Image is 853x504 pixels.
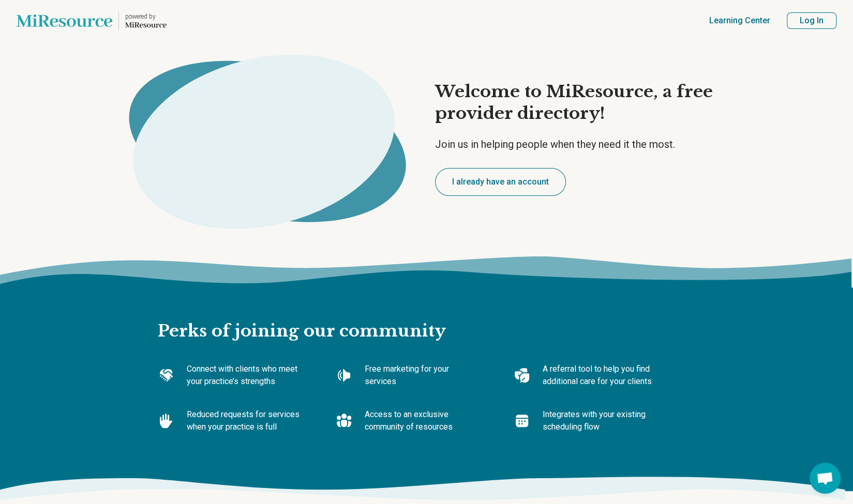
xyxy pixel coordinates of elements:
a: Learning Center [709,14,770,27]
p: Access to an exclusive community of resources [365,408,481,433]
p: Free marketing for your services [365,363,481,388]
p: Reduced requests for services when your practice is full [187,408,303,433]
p: A referral tool to help you find additional care for your clients [543,363,659,388]
h1: Welcome to MiResource, a free provider directory! [435,81,741,124]
button: Log In [787,12,836,29]
p: Join us in helping people when they need it the most. [435,137,741,151]
button: I already have an account [435,168,566,196]
h2: Perks of joining our community [158,287,696,342]
a: Home page [17,4,167,37]
p: Integrates with your existing scheduling flow [543,408,659,433]
a: Open chat [810,463,841,494]
p: powered by [125,12,167,21]
p: Connect with clients who meet your practice’s strengths [187,363,303,388]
